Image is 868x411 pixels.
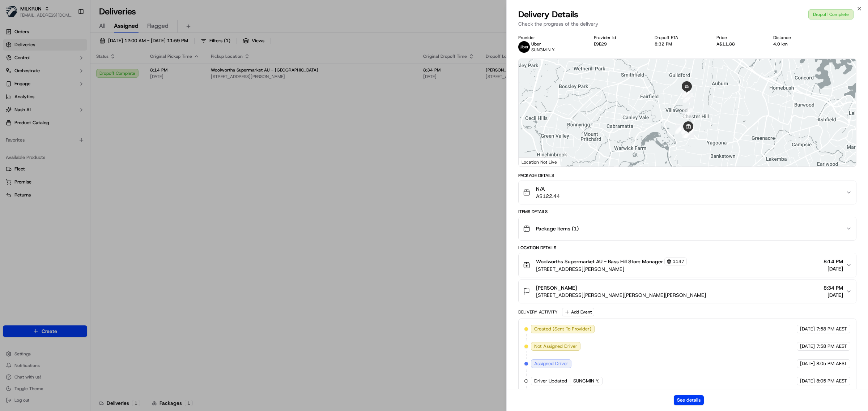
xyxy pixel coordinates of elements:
span: [STREET_ADDRESS][PERSON_NAME] [536,265,687,273]
img: uber-new-logo.jpeg [518,41,530,53]
button: E9E29 [594,41,607,47]
div: Price [716,35,762,40]
span: Created (Sent To Provider) [534,326,591,332]
span: [DATE] [800,360,815,367]
span: 8:05 PM AEST [816,378,847,384]
span: 8:34 PM [824,284,843,291]
span: SUNGMIN Y. [531,47,556,53]
span: 1147 [673,259,684,264]
span: N/A [536,185,560,192]
div: Distance [773,35,818,40]
div: Dropoff ETA [655,35,705,40]
span: [PERSON_NAME] [536,284,577,291]
div: Location Details [518,245,856,251]
button: Woolworths Supermarket AU - Bass Hill Store Manager1147[STREET_ADDRESS][PERSON_NAME]8:14 PM[DATE] [519,253,856,277]
button: Package Items (1) [519,217,856,240]
div: 14 [682,88,692,98]
span: Assigned Driver [534,360,568,367]
div: 3 [676,124,685,133]
div: Provider Id [594,35,643,40]
span: Package Items ( 1 ) [536,225,579,232]
div: Provider [518,35,582,40]
button: N/AA$122.44 [519,181,856,204]
span: 7:58 PM AEST [816,343,847,350]
span: [DATE] [800,343,815,350]
span: 8:14 PM [824,258,843,265]
span: Not Assigned Driver [534,343,577,350]
div: Items Details [518,209,856,215]
button: See details [674,395,704,405]
span: A$122.44 [536,192,560,200]
span: 7:58 PM AEST [816,326,847,332]
span: [DATE] [800,378,815,384]
span: Delivery Details [518,9,578,20]
div: 8:32 PM [655,41,705,47]
div: Package Details [518,173,856,178]
div: A$11.88 [716,41,762,47]
button: [PERSON_NAME][STREET_ADDRESS][PERSON_NAME][PERSON_NAME][PERSON_NAME]8:34 PM[DATE] [519,280,856,303]
span: [DATE] [824,291,843,299]
div: 12 [683,108,693,118]
div: Location Not Live [519,157,560,166]
p: Check the progress of the delivery [518,20,856,27]
div: 13 [683,93,693,103]
button: Add Event [562,308,594,316]
span: [DATE] [824,265,843,272]
div: Delivery Activity [518,309,558,315]
div: 2 [675,125,684,134]
span: [DATE] [800,326,815,332]
span: 8:05 PM AEST [816,360,847,367]
span: SUNGMIN Y. [573,378,599,384]
span: [STREET_ADDRESS][PERSON_NAME][PERSON_NAME][PERSON_NAME] [536,291,706,299]
span: Driver Updated [534,378,567,384]
span: Woolworths Supermarket AU - Bass Hill Store Manager [536,258,663,265]
div: 4.0 km [773,41,818,47]
div: 11 [681,125,691,134]
p: Uber [531,41,556,47]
